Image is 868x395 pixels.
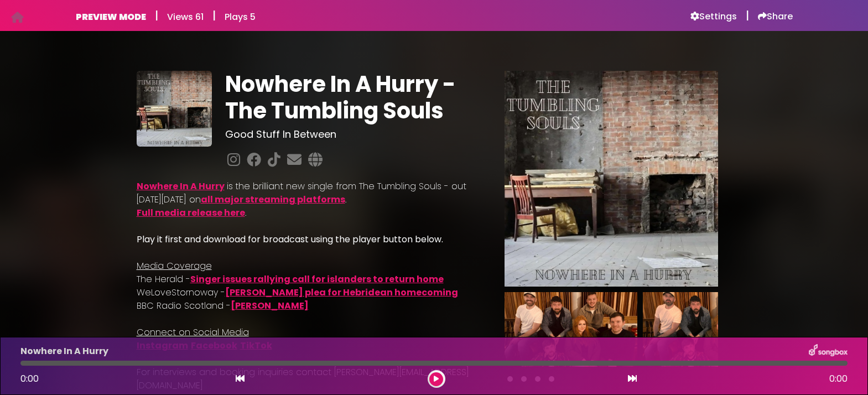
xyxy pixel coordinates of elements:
[76,12,146,22] h6: PREVIEW MODE
[137,206,479,220] p: .
[212,9,216,22] h5: |
[137,233,443,246] strong: Play it first and download for broadcast using the player button below.
[190,273,444,285] a: Singer issues rallying call for islanders to return home
[690,11,737,22] a: Settings
[505,292,637,367] img: h7Oj0iWbT867Bb53q9za
[225,71,478,124] h1: Nowhere In A Hurry - The Tumbling Souls
[225,12,256,22] h6: Plays 5
[201,193,345,206] a: all major streaming platforms
[225,286,458,299] a: [PERSON_NAME] plea for Hebridean homecoming
[829,372,848,386] span: 0:00
[155,9,158,22] h5: |
[137,286,479,299] p: WeLoveStornoway -
[225,128,478,141] h3: Good Stuff In Between
[20,345,108,358] p: Nowhere In A Hurry
[137,326,249,339] u: Connect on Social Media
[137,299,479,313] p: BBC Radio Scotland -
[137,71,212,146] img: T6Dm3mjfRgOIulaSU6Wg
[137,180,225,193] a: Nowhere In A Hurry
[137,180,479,206] p: is the brilliant new single from The Tumbling Souls - out [DATE][DATE] on .
[809,344,848,358] img: songbox-logo-white.png
[137,206,245,219] a: Full media release here
[505,71,718,286] img: Main Media
[643,292,776,367] img: 6GsWanlwSEGNTrGLcpPp
[231,299,309,312] a: [PERSON_NAME]
[20,372,39,385] span: 0:00
[758,11,793,22] a: Share
[137,273,479,286] p: The Herald -
[137,259,212,272] u: Media Coverage
[167,12,204,22] h6: Views 61
[746,9,749,22] h5: |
